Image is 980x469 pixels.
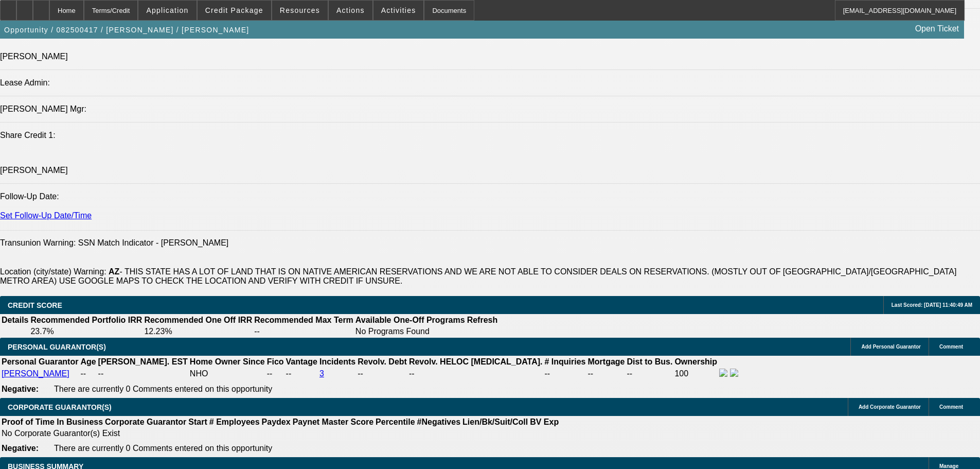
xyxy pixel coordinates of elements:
[462,418,528,426] b: Lien/Bk/Suit/Coll
[1,417,103,427] th: Proof of Time In Business
[267,357,284,366] b: Fico
[80,368,96,379] td: --
[8,403,112,411] span: CORPORATE GUARANTOR(S)
[98,357,188,366] b: [PERSON_NAME]. EST
[54,385,272,393] span: There are currently 0 Comments entered on this opportunity
[859,404,921,410] span: Add Corporate Guarantor
[674,368,718,379] td: 100
[2,444,39,453] b: Negative:
[329,1,372,20] button: Actions
[286,368,318,379] td: --
[54,444,272,453] span: There are currently 0 Comments entered on this opportunity
[4,26,249,34] span: Opportunity / 082500417 / [PERSON_NAME] / [PERSON_NAME]
[409,357,543,366] b: Revolv. HELOC [MEDICAL_DATA].
[146,6,188,14] span: Application
[254,326,354,337] td: --
[530,418,559,426] b: BV Exp
[272,1,328,20] button: Resources
[373,1,424,20] button: Activities
[105,418,186,426] b: Corporate Guarantor
[939,463,958,469] span: Manage
[939,344,963,350] span: Comment
[892,302,972,308] span: Last Scored: [DATE] 11:40:49 AM
[144,315,253,325] th: Recommended One Off IRR
[262,418,291,426] b: Paydex
[2,369,69,378] a: [PERSON_NAME]
[544,368,586,379] td: --
[939,404,963,410] span: Comment
[286,357,317,366] b: Vantage
[109,267,119,276] b: AZ
[293,418,373,426] b: Paynet Master Score
[189,368,265,379] td: NHO
[30,315,142,325] th: Recommended Portfolio IRR
[144,326,253,337] td: 12.23%
[336,6,365,14] span: Actions
[588,357,625,366] b: Mortgage
[188,418,207,426] b: Start
[417,418,461,426] b: #Negatives
[319,357,355,366] b: Incidents
[730,369,738,377] img: linkedin-icon.png
[587,368,626,379] td: --
[358,357,407,366] b: Revolv. Debt
[381,6,416,14] span: Activities
[355,326,466,337] td: No Programs Found
[357,368,407,379] td: --
[8,343,106,351] span: PERSONAL GUARANTOR(S)
[674,357,717,366] b: Ownership
[355,315,466,325] th: Available One-Off Programs
[2,357,78,366] b: Personal Guarantor
[30,326,142,337] td: 23.7%
[8,301,62,309] span: CREDIT SCORE
[2,385,39,393] b: Negative:
[138,1,196,20] button: Application
[1,315,29,325] th: Details
[376,418,415,426] b: Percentile
[190,357,265,366] b: Home Owner Since
[627,357,673,366] b: Dist to Bus.
[408,368,543,379] td: --
[627,368,673,379] td: --
[198,1,271,20] button: Credit Package
[78,238,229,247] label: SSN Match Indicator - [PERSON_NAME]
[467,315,498,325] th: Refresh
[205,6,263,14] span: Credit Package
[254,315,354,325] th: Recommended Max Term
[209,418,260,426] b: # Employees
[266,368,284,379] td: --
[280,6,320,14] span: Resources
[861,344,921,350] span: Add Personal Guarantor
[1,428,563,439] td: No Corporate Guarantor(s) Exist
[911,20,963,38] a: Open Ticket
[98,368,188,379] td: --
[544,357,585,366] b: # Inquiries
[719,369,727,377] img: facebook-icon.png
[80,357,96,366] b: Age
[319,369,324,378] a: 3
